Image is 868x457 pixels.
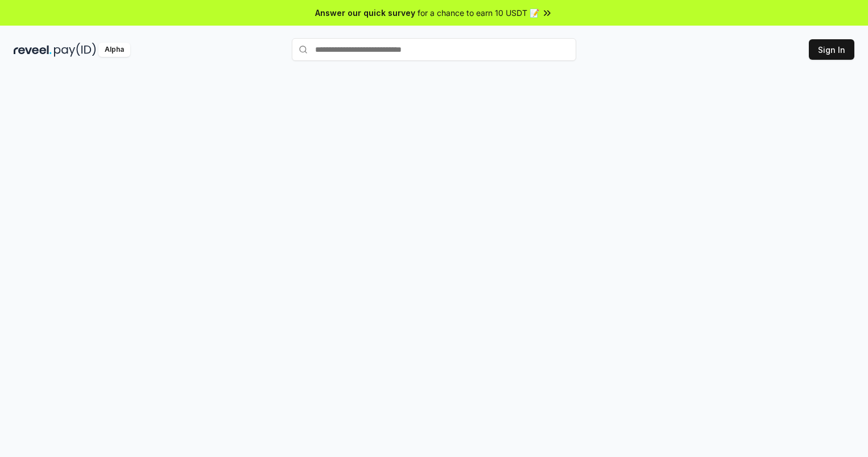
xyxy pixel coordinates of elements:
button: Sign In [809,39,854,60]
div: Alpha [98,43,130,57]
img: reveel_dark [14,43,52,57]
span: for a chance to earn 10 USDT 📝 [418,7,539,19]
img: pay_id [54,43,96,57]
span: Answer our quick survey [315,7,415,19]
